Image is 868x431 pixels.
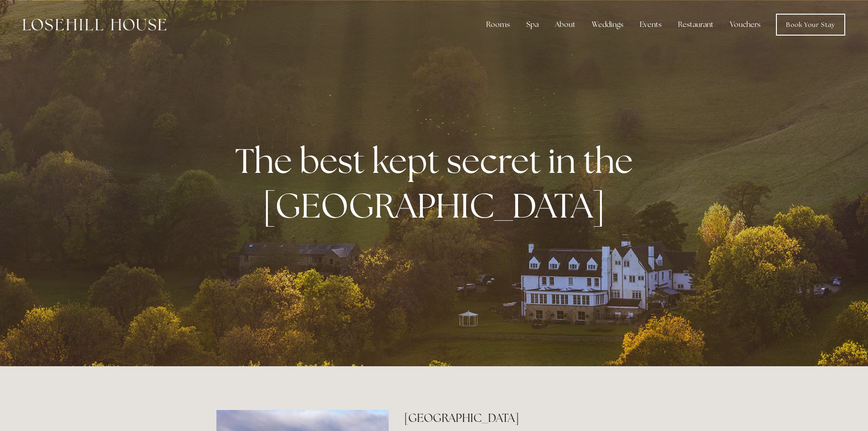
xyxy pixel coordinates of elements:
[479,16,517,34] div: Rooms
[723,16,768,34] a: Vouchers
[23,19,166,31] img: Losehill House
[776,14,845,36] a: Book Your Stay
[235,138,640,228] strong: The best kept secret in the [GEOGRAPHIC_DATA]
[632,16,669,34] div: Events
[519,16,546,34] div: Spa
[548,16,583,34] div: About
[585,16,631,34] div: Weddings
[671,16,721,34] div: Restaurant
[404,410,652,426] h2: [GEOGRAPHIC_DATA]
